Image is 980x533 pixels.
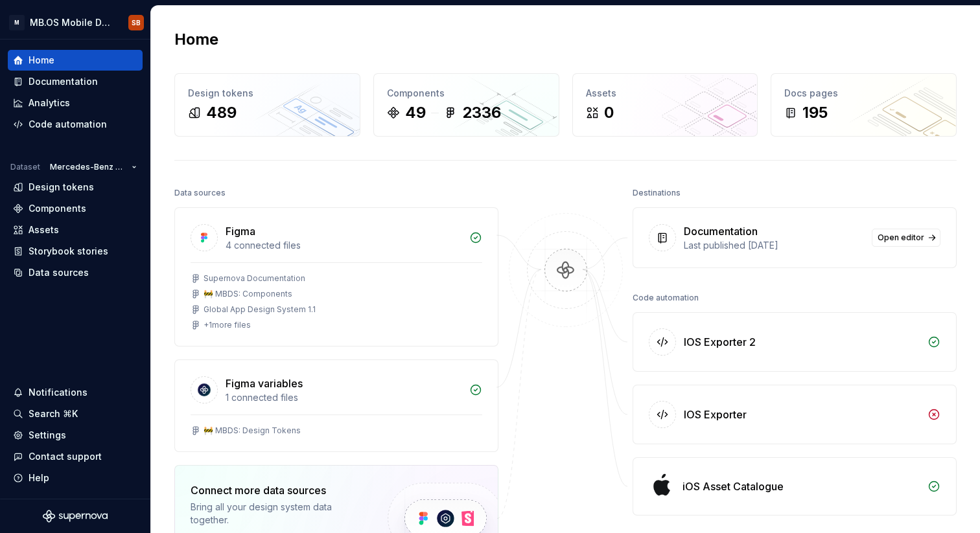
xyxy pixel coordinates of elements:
div: 2336 [462,102,501,123]
div: Bring all your design system data together. [191,501,366,527]
div: Code automation [29,118,107,131]
div: Connect more data sources [191,482,366,498]
div: 0 [604,102,614,123]
a: Open editor [872,229,940,247]
a: Code automation [8,114,143,135]
button: Search ⌘K [8,403,143,424]
div: Storybook stories [29,245,108,258]
button: Notifications [8,382,143,403]
a: Assets0 [572,73,758,137]
div: 🚧 MBDS: Components [204,289,292,299]
div: SB [132,17,141,28]
button: MMB.OS Mobile Design SystemSB [3,8,148,36]
a: Documentation [8,71,143,92]
div: Docs pages [784,87,943,100]
div: Documentation [684,223,758,239]
div: 1 connected files [226,391,461,404]
span: Open editor [878,232,924,243]
div: Data sources [174,184,226,202]
div: Settings [29,429,66,442]
h2: Home [174,29,218,50]
svg: Supernova Logo [43,510,108,523]
div: 4 connected files [226,239,461,252]
div: Figma [226,223,255,239]
div: Last published [DATE] [684,239,864,252]
a: Design tokens489 [174,73,360,137]
span: Mercedes-Benz 2.0 [50,162,126,172]
a: Docs pages195 [771,73,957,137]
div: Contact support [29,450,102,463]
a: Assets [8,220,143,240]
div: M [9,15,25,30]
div: Notifications [29,386,87,399]
div: 49 [405,102,426,123]
div: Analytics [29,96,70,109]
div: 489 [206,102,237,123]
div: IOS Exporter 2 [684,334,756,350]
div: Figma variables [226,376,303,391]
div: Destinations [633,184,681,202]
a: Data sources [8,262,143,283]
a: Storybook stories [8,241,143,262]
div: Help [29,471,49,484]
a: Components [8,198,143,219]
button: Help [8,468,143,488]
div: Global App Design System 1.1 [204,304,316,315]
div: MB.OS Mobile Design System [30,16,113,29]
button: Mercedes-Benz 2.0 [44,158,143,176]
div: 195 [802,102,828,123]
div: Assets [586,87,745,100]
a: Components492336 [373,73,559,137]
a: Home [8,50,143,71]
div: Dataset [10,162,40,172]
div: Supernova Documentation [204,273,305,284]
div: 🚧 MBDS: Design Tokens [204,425,301,436]
div: Design tokens [29,181,94,194]
div: Search ⌘K [29,407,78,420]
div: Data sources [29,266,89,279]
a: Figma variables1 connected files🚧 MBDS: Design Tokens [174,359,498,452]
div: Components [387,87,546,100]
a: Settings [8,425,143,446]
div: Components [29,202,86,215]
div: Code automation [633,289,699,307]
div: Home [29,54,54,67]
a: Figma4 connected filesSupernova Documentation🚧 MBDS: ComponentsGlobal App Design System 1.1+1more... [174,207,498,346]
div: + 1 more files [204,320,251,330]
div: iOS Asset Catalogue [682,479,784,494]
div: Design tokens [188,87,347,100]
a: Design tokens [8,177,143,198]
a: Analytics [8,93,143,113]
div: IOS Exporter [684,407,747,422]
div: Documentation [29,75,98,88]
button: Contact support [8,446,143,467]
div: Assets [29,223,59,236]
